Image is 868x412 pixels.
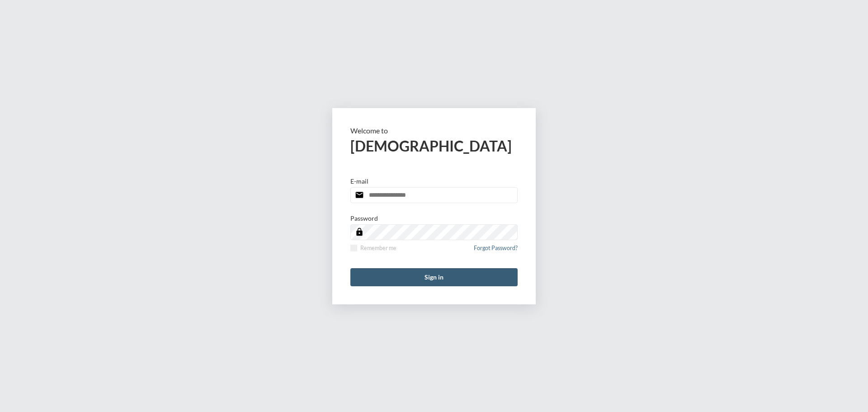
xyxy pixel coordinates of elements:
[350,177,368,185] p: E-mail
[474,245,518,257] a: Forgot Password?
[350,214,378,222] p: Password
[350,137,518,155] h2: [DEMOGRAPHIC_DATA]
[350,245,396,251] label: Remember me
[350,126,518,135] p: Welcome to
[350,268,518,286] button: Sign in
